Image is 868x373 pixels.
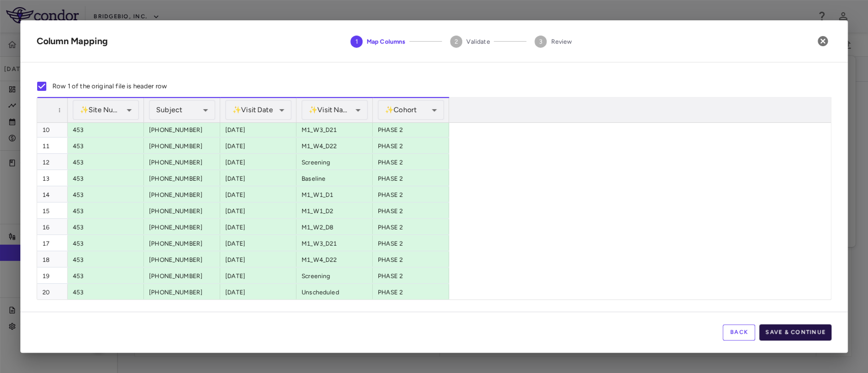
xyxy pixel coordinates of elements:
div: 453 [68,219,144,234]
div: ✨ Site Number [73,100,139,120]
div: M1_W4_D22 [296,251,373,267]
div: 18 [37,251,68,267]
div: [DATE] [220,219,296,234]
div: Screening [296,154,373,169]
div: PHASE 2 [373,202,449,218]
div: 15 [37,202,68,218]
div: ✨ Cohort [378,100,444,120]
div: 453 [68,284,144,299]
div: Baseline [296,170,373,186]
div: 453 [68,186,144,202]
div: ✨ Visit Date [225,100,291,120]
div: [PHONE_NUMBER] [144,284,220,299]
div: 19 [37,267,68,283]
div: 17 [37,235,68,251]
div: M1_W3_D21 [296,235,373,251]
div: 11 [37,138,68,153]
div: [DATE] [220,154,296,169]
div: [PHONE_NUMBER] [144,138,220,153]
div: 13 [37,170,68,186]
div: PHASE 2 [373,251,449,267]
div: [PHONE_NUMBER] [144,121,220,137]
div: Column Mapping [37,35,108,48]
div: M1_W4_D22 [296,138,373,153]
div: 453 [68,138,144,153]
div: [DATE] [220,170,296,186]
div: 20 [37,284,68,299]
div: [DATE] [220,121,296,137]
div: [PHONE_NUMBER] [144,170,220,186]
div: [PHONE_NUMBER] [144,202,220,218]
div: ✨ Visit Name [302,100,368,120]
div: [DATE] [220,235,296,251]
text: 1 [355,38,357,45]
div: M1_W2_D8 [296,219,373,234]
div: PHASE 2 [373,154,449,169]
div: PHASE 2 [373,138,449,153]
div: [PHONE_NUMBER] [144,154,220,169]
div: 14 [37,186,68,202]
div: M1_W3_D21 [296,121,373,137]
div: 12 [37,154,68,169]
div: [DATE] [220,251,296,267]
div: M1_W1_D2 [296,202,373,218]
div: [PHONE_NUMBER] [144,267,220,283]
div: 453 [68,170,144,186]
p: Row 1 of the original file is header row [52,82,167,91]
div: 453 [68,251,144,267]
div: PHASE 2 [373,170,449,186]
button: Back [723,324,755,341]
div: 453 [68,235,144,251]
div: PHASE 2 [373,284,449,299]
div: [DATE] [220,202,296,218]
button: Save & Continue [759,324,831,341]
div: PHASE 2 [373,121,449,137]
div: Subject [149,100,215,120]
div: M1_W1_D1 [296,186,373,202]
div: PHASE 2 [373,219,449,234]
div: PHASE 2 [373,267,449,283]
div: [DATE] [220,186,296,202]
div: [DATE] [220,138,296,153]
div: 16 [37,219,68,234]
div: PHASE 2 [373,235,449,251]
div: 453 [68,202,144,218]
div: [PHONE_NUMBER] [144,219,220,234]
div: 453 [68,154,144,169]
div: 10 [37,121,68,137]
div: 453 [68,267,144,283]
div: Screening [296,267,373,283]
span: Map Columns [367,37,406,46]
div: [PHONE_NUMBER] [144,251,220,267]
div: [DATE] [220,267,296,283]
div: Unscheduled [296,284,373,299]
div: [DATE] [220,284,296,299]
div: [PHONE_NUMBER] [144,235,220,251]
div: [PHONE_NUMBER] [144,186,220,202]
div: 453 [68,121,144,137]
div: PHASE 2 [373,186,449,202]
button: Map Columns [342,23,414,60]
